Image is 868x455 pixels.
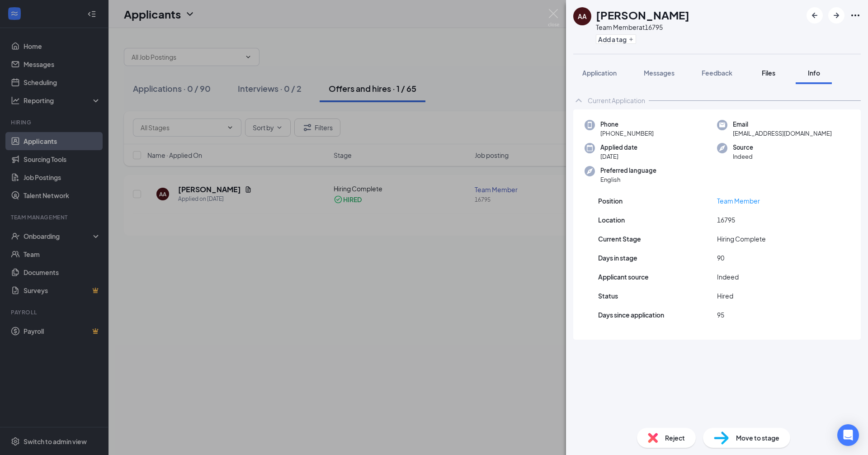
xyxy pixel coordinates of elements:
span: Applicant source [598,272,649,282]
span: 16795 [717,215,735,225]
span: Source [733,143,753,152]
svg: Ellipses [850,10,861,21]
span: English [600,175,656,184]
div: Current Application [588,96,645,105]
span: Status [598,291,618,301]
svg: Plus [628,37,634,42]
div: AA [578,12,587,21]
span: [PHONE_NUMBER] [600,129,654,138]
span: Position [598,196,623,206]
button: ArrowLeftNew [807,7,823,24]
svg: ArrowLeftNew [809,10,820,21]
span: Hired [717,291,733,301]
span: Indeed [733,152,753,161]
span: Days in stage [598,253,637,263]
span: Files [762,69,775,77]
span: Hiring Complete [717,234,766,244]
div: Team Member at 16795 [596,23,689,32]
svg: ArrowRight [831,10,842,21]
span: Indeed [717,272,739,282]
span: Info [808,69,820,77]
span: Application [582,69,617,77]
span: Reject [665,433,685,443]
span: Location [598,215,625,225]
span: [EMAIL_ADDRESS][DOMAIN_NAME] [733,129,832,138]
span: Applied date [600,143,637,152]
span: Move to stage [736,433,779,443]
span: Messages [644,69,675,77]
span: Preferred language [600,166,656,175]
span: [DATE] [600,152,637,161]
a: Team Member [717,197,760,205]
span: Days since application [598,310,664,320]
div: Open Intercom Messenger [837,424,859,446]
button: PlusAdd a tag [596,34,636,44]
span: Email [733,120,832,129]
span: Current Stage [598,234,641,244]
span: Feedback [702,69,732,77]
span: 95 [717,310,724,320]
svg: ChevronUp [573,95,584,106]
h1: [PERSON_NAME] [596,7,689,23]
span: Phone [600,120,654,129]
span: 90 [717,253,724,263]
button: ArrowRight [828,7,844,24]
